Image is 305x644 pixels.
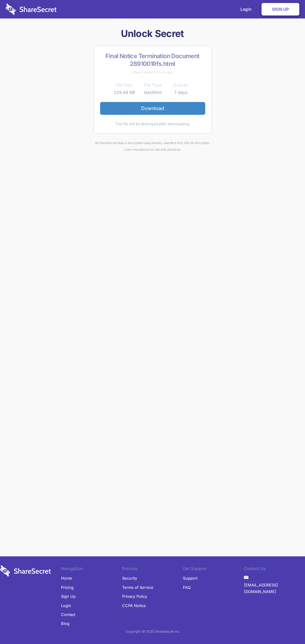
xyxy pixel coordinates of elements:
[122,574,137,583] a: Security
[61,610,75,619] a: Contact
[167,89,195,96] td: 7 days
[262,3,299,16] a: Sign Up
[183,565,244,574] li: Get Support
[100,52,205,68] h2: Final Notice Termination Document 2891001Rfs.html
[61,601,71,610] a: Login
[61,583,74,592] a: Pricing
[61,574,72,583] a: Home
[122,592,147,601] a: Privacy Policy
[139,89,167,96] td: text/html
[122,601,146,610] a: CCPA Notice
[244,580,305,596] a: [EMAIL_ADDRESS][DOMAIN_NAME]
[110,89,139,96] td: 229.48 KB
[61,565,122,574] li: Navigation
[100,102,205,114] a: Download
[61,619,69,628] a: Blog
[100,69,205,75] div: Shared about 9 hours ago
[6,4,57,15] img: logo-wordmark-white-trans-d4663122ce5f474addd5e946df7df03e33cb6a1c49d2221995e7729f52c070b2.svg
[122,565,183,574] li: Policies
[139,81,167,89] th: File Type
[100,121,205,127] div: This file will be destroyed after downloading.
[183,574,197,583] a: Support
[167,81,195,89] th: Expires
[122,583,153,592] a: Terms of Service
[61,592,76,601] a: Sign Up
[183,583,191,592] a: FAQ
[110,81,139,89] th: File Size
[124,148,141,151] a: Learn more
[244,565,305,574] li: Contact Us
